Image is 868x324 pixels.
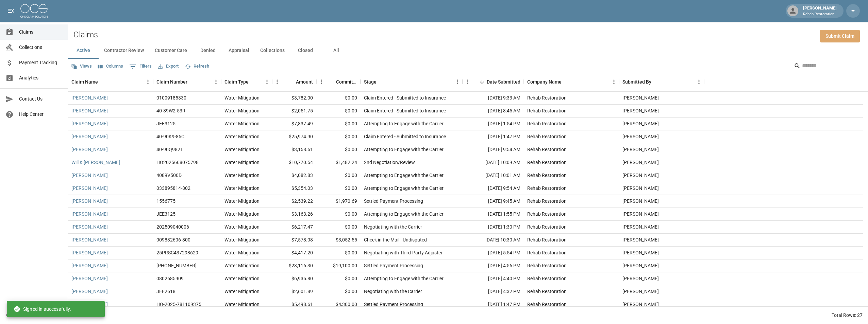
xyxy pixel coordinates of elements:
[224,146,260,153] div: Water Mitigation
[622,133,659,140] div: Jarad Watts
[224,288,260,295] div: Water Mitigation
[193,42,223,59] button: Denied
[463,285,524,298] div: [DATE] 4:32 PM
[527,223,567,230] div: Rehab Restoration
[272,247,316,259] div: $4,417.20
[156,133,184,140] div: 40-90K9-85C
[364,120,444,127] div: Attempting to Engage with the Carrier
[364,172,444,179] div: Attempting to Engage with the Carrier
[527,133,567,140] div: Rehab Restoration
[527,236,567,243] div: Rehab Restoration
[272,105,316,118] div: $2,051.75
[316,234,361,247] div: $3,052.55
[128,61,153,72] button: Show filters
[224,133,260,140] div: Water Mitigation
[336,72,357,91] div: Committed Amount
[290,42,321,59] button: Closed
[463,143,524,156] div: [DATE] 9:54 AM
[463,92,524,105] div: [DATE] 9:33 AM
[272,221,316,234] div: $6,217.47
[316,208,361,221] div: $0.00
[71,146,108,153] a: [PERSON_NAME]
[224,223,260,230] div: Water Mitigation
[6,311,62,318] div: © 2025 One Claim Solution
[820,30,860,42] a: Submit Claim
[463,259,524,272] div: [DATE] 4:56 PM
[463,72,524,91] div: Date Submitted
[156,61,180,72] button: Export
[272,77,282,87] button: Menu
[622,72,651,91] div: Submitted By
[71,120,108,127] a: [PERSON_NAME]
[224,236,260,243] div: Water Mitigation
[156,185,190,192] div: 033895814-802
[527,172,567,179] div: Rehab Restoration
[183,61,211,72] button: Refresh
[19,74,62,82] span: Analytics
[463,195,524,208] div: [DATE] 9:45 AM
[224,301,260,308] div: Water Mitigation
[4,4,18,18] button: open drawer
[524,72,619,91] div: Company Name
[71,211,108,217] a: [PERSON_NAME]
[224,172,260,179] div: Water Mitigation
[262,77,272,87] button: Menu
[527,301,567,308] div: Rehab Restoration
[527,275,567,282] div: Rehab Restoration
[98,77,107,87] button: Sort
[156,288,176,295] div: JEE2618
[316,195,361,208] div: $1,970.69
[156,236,190,243] div: 009832606-800
[316,221,361,234] div: $0.00
[803,12,837,17] p: Rehab Restoration
[622,94,659,101] div: Jarad Watts
[477,77,487,87] button: Sort
[71,275,108,282] a: [PERSON_NAME]
[622,159,659,166] div: Jarad Watts
[156,301,201,308] div: HO-2025-781109375
[71,198,108,204] a: [PERSON_NAME]
[224,249,260,256] div: Water Mitigation
[463,182,524,195] div: [DATE] 9:54 AM
[463,77,473,87] button: Menu
[452,77,463,87] button: Menu
[143,77,153,87] button: Menu
[224,211,260,217] div: Water Mitigation
[272,208,316,221] div: $3,163.26
[463,247,524,259] div: [DATE] 5:54 PM
[99,42,149,59] button: Contractor Review
[463,118,524,130] div: [DATE] 1:54 PM
[272,92,316,105] div: $3,782.00
[71,94,108,101] a: [PERSON_NAME]
[377,77,386,87] button: Sort
[487,72,520,91] div: Date Submitted
[622,107,659,114] div: Jarad Watts
[272,72,316,91] div: Amount
[272,156,316,169] div: $10,770.54
[316,156,361,169] div: $1,482.24
[316,169,361,182] div: $0.00
[364,146,444,153] div: Attempting to Engage with the Carrier
[622,236,659,243] div: Jarad Watts
[527,72,562,91] div: Company Name
[609,77,619,87] button: Menu
[622,275,659,282] div: Jarad Watts
[71,236,108,243] a: [PERSON_NAME]
[221,72,272,91] div: Claim Type
[156,146,183,153] div: 40-90Q982T
[71,172,108,179] a: [PERSON_NAME]
[19,29,62,36] span: Claims
[364,275,444,282] div: Attempting to Engage with the Carrier
[73,30,98,40] h2: Claims
[71,185,108,192] a: [PERSON_NAME]
[463,130,524,143] div: [DATE] 1:47 PM
[156,262,197,269] div: 01-008-231233
[364,211,444,217] div: Attempting to Engage with the Carrier
[527,211,567,217] div: Rehab Restoration
[224,275,260,282] div: Water Mitigation
[364,301,423,308] div: Settled Payment Processing
[69,61,94,72] button: Views
[527,146,567,153] div: Rehab Restoration
[622,301,659,308] div: Jarad Watts
[272,143,316,156] div: $3,158.61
